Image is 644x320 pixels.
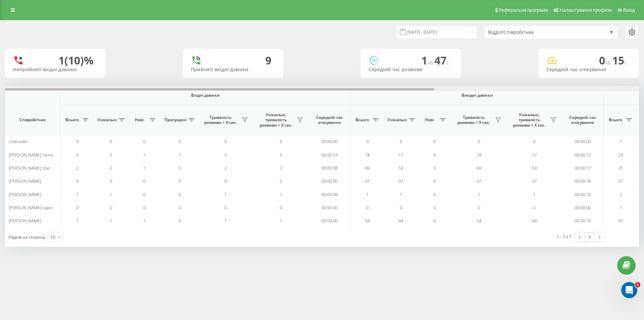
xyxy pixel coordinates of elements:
span: 2 [620,191,622,197]
span: 1 [224,191,227,197]
span: c [624,59,627,66]
span: 0 [433,178,436,184]
span: 1 [143,165,146,171]
span: 37 [477,178,481,184]
span: 1 [143,152,146,158]
span: [PERSON_NAME] один [9,204,53,211]
span: 2 [224,165,227,171]
a: 1 [585,232,595,242]
span: 18 [477,152,481,158]
span: c [446,59,449,66]
iframe: Intercom live chat [621,282,637,298]
td: 00:00:18 [562,175,604,188]
span: 0 [178,178,181,184]
span: Вихід [623,7,635,13]
span: 1 [280,218,282,224]
span: 0 [178,191,181,197]
span: 0 [433,165,436,171]
span: 69 [477,165,481,171]
div: 10 [50,234,55,240]
span: Унікальні [387,117,407,123]
span: 0 [433,138,436,144]
td: 00:00:08 [309,162,351,175]
span: [PERSON_NAME] [9,191,41,197]
span: 55 [618,218,623,224]
span: 0 [533,204,535,211]
td: 00:00:00 [309,135,351,148]
span: 0 [76,178,78,184]
span: 1 [178,152,181,158]
span: 18 [365,152,370,158]
div: Неприйняті вхідні дзвінки [13,67,98,73]
td: 00:00:06 [309,214,351,227]
span: Рядків на сторінці [8,234,45,240]
span: 1 [635,282,640,287]
span: Унікальні [97,117,117,123]
span: 1 [366,191,369,197]
span: 0 [110,138,112,144]
span: 0 [366,138,369,144]
span: 1 [400,191,402,197]
span: 1 [110,218,112,224]
span: 0 [143,204,146,211]
span: 17 [398,152,403,158]
span: 0 [76,138,78,144]
span: Тривалість розмови > Х сек. [454,115,493,125]
span: 0 [224,204,227,211]
span: 5 [280,152,282,158]
div: 1 - 7 з 7 [557,233,571,240]
span: 0 [143,178,146,184]
span: 0 [433,204,436,211]
span: 37 [618,178,623,184]
div: 1 (10)% [58,54,94,67]
div: 9 [265,54,271,67]
span: 0 [433,152,436,158]
div: Середній час розмови [369,67,453,73]
span: Співробітник [11,117,54,123]
span: 1 [620,204,622,211]
span: 0 [178,204,181,211]
span: 71 [618,165,623,171]
div: Відділ/Співробітник [488,30,568,35]
span: 0 [76,204,78,211]
td: 00:00:14 [562,188,604,201]
span: 0 [433,218,436,224]
span: 0 [178,165,181,171]
span: Нові [131,117,148,123]
span: 1 [533,191,535,197]
span: Вхідні дзвінки [78,93,333,98]
td: 00:00:00 [562,135,604,148]
span: 37 [365,178,370,184]
span: хв [427,59,434,66]
span: 0 [178,138,181,144]
span: 0 [280,204,282,211]
span: 37 [532,178,537,184]
span: Середній час очікування [567,115,598,125]
span: Unknown [9,138,28,144]
span: Вихідні дзвінки [366,93,588,98]
div: Прийняті вхідні дзвінки [191,67,275,73]
span: 5 [110,152,112,158]
span: 0 [224,178,227,184]
span: 0 [599,53,612,67]
span: 54 [365,218,370,224]
span: 0 [224,138,227,144]
span: 2 [110,165,112,171]
td: 00:00:00 [309,175,351,188]
td: 00:00:14 [562,214,604,227]
span: хв [605,59,612,66]
span: Унікальні, тривалість розмови > Х сек. [257,112,295,128]
span: 0 [280,178,282,184]
span: 1 [280,191,282,197]
span: 0 [366,204,369,211]
span: 2 [76,165,78,171]
span: 1 [224,218,227,224]
td: 00:00:00 [562,201,604,214]
span: Середній час очікування [314,115,345,125]
span: Тривалість розмови > Х сек. [201,115,240,125]
span: 69 [365,165,370,171]
span: 23 [618,152,623,158]
span: 53 [532,165,537,171]
span: [PERSON_NAME] [9,178,41,184]
span: 1 [110,191,112,197]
